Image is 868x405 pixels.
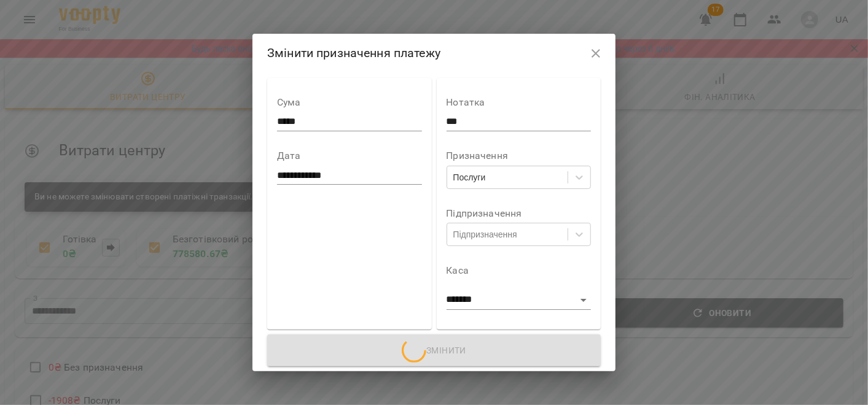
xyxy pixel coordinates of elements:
label: Нотатка [447,98,591,107]
label: Призначення [447,151,591,161]
div: Послуги [453,171,486,183]
label: Дата [277,151,421,161]
label: Каса [447,266,591,276]
div: Підпризначення [453,228,517,241]
h2: Змінити призначення платежу [267,44,601,63]
label: Підпризначення [447,209,591,218]
label: Сума [277,98,421,107]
